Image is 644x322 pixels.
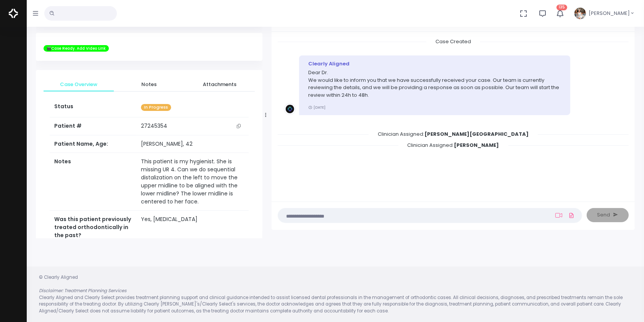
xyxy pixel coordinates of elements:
[31,274,639,314] div: © Clearly Aligned Clearly Aligned and Clearly Select provides treatment planning support and clin...
[426,36,480,47] span: Case Created
[308,69,561,99] p: Dear Dr. We would like to inform you that we have successfully received your case. Our team is cu...
[136,211,249,244] td: Yes, [MEDICAL_DATA]
[191,81,249,88] span: Attachments
[424,130,529,138] b: [PERSON_NAME][GEOGRAPHIC_DATA]
[369,128,538,140] span: Clinician Assigned:
[50,81,108,88] span: Case Overview
[573,7,587,20] img: Header Avatar
[44,45,109,52] span: 🎬Case Ready. Add Video Link
[50,211,136,244] th: Was this patient previously treated orthodontically in the past?
[557,5,567,10] span: 135
[567,208,576,222] a: Add Files
[308,105,325,110] small: [DATE]
[9,5,18,21] img: Logo Horizontal
[398,139,508,151] span: Clinician Assigned:
[136,117,249,135] td: 27245354
[50,135,136,153] th: Patient Name, Age:
[120,81,178,88] span: Notes
[39,288,126,294] em: Disclaimer: Treatment Planning Services
[454,141,499,149] b: [PERSON_NAME]
[589,10,630,17] span: [PERSON_NAME]
[50,117,136,135] th: Patient #
[308,60,561,68] div: Clearly Aligned
[141,104,171,111] span: In Progress
[136,153,249,211] td: This patient is my hygienist. She is missing UR 4. Can we do sequential distalization on the left...
[50,153,136,211] th: Notes
[50,98,136,117] th: Status
[136,135,249,153] td: [PERSON_NAME], 42
[554,212,564,218] a: Add Loom Video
